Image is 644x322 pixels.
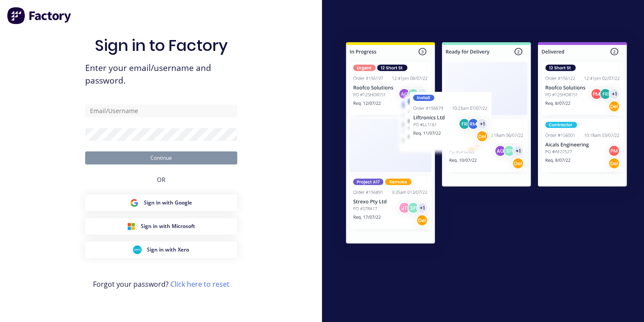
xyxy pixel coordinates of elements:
[85,218,237,235] button: Microsoft Sign inSign in with Microsoft
[329,27,644,262] img: Sign in
[7,7,72,24] img: Factory
[95,36,228,55] h1: Sign in to Factory
[130,198,139,207] img: Google Sign in
[85,151,237,164] button: Continue
[85,62,237,87] span: Enter your email/username and password.
[93,279,229,289] span: Forgot your password?
[170,279,229,289] a: Click here to reset
[141,222,195,230] span: Sign in with Microsoft
[127,222,136,231] img: Microsoft Sign in
[144,199,192,207] span: Sign in with Google
[85,104,237,117] input: Email/Username
[133,245,142,254] img: Xero Sign in
[147,246,189,254] span: Sign in with Xero
[85,241,237,258] button: Xero Sign inSign in with Xero
[85,195,237,211] button: Google Sign inSign in with Google
[157,164,166,195] div: OR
